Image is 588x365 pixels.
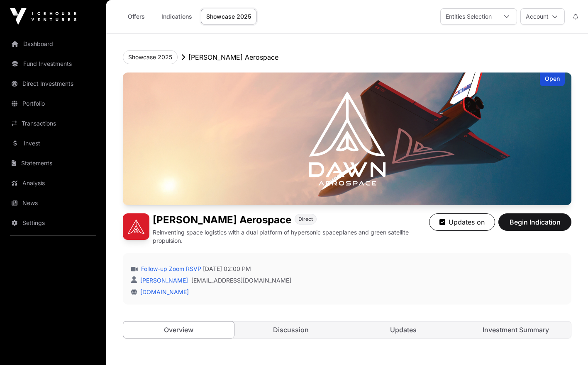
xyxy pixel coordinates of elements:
[460,321,571,338] a: Investment Summary
[139,277,188,284] a: [PERSON_NAME]
[498,222,571,230] a: Begin Indication
[123,321,571,338] nav: Tabs
[498,213,571,231] button: Begin Indication
[203,265,251,273] span: [DATE] 02:00 PM
[540,73,565,86] div: Open
[441,9,497,24] div: Entities Selection
[156,9,198,24] a: Indications
[123,213,149,240] img: Dawn Aerospace
[236,321,346,338] a: Discussion
[10,8,76,25] img: Icehouse Ventures Logo
[7,35,100,53] a: Dashboard
[7,194,100,212] a: News
[298,216,313,222] span: Direct
[123,321,234,338] a: Overview
[429,213,495,231] button: Updates on
[509,217,561,227] span: Begin Indication
[7,75,100,93] a: Direct Investments
[123,50,178,64] button: Showcase 2025
[153,228,429,245] p: Reinventing space logistics with a dual platform of hypersonic spaceplanes and green satellite pr...
[7,154,100,172] a: Statements
[201,9,256,24] a: Showcase 2025
[139,265,201,273] a: Follow-up Zoom RSVP
[188,52,278,62] p: [PERSON_NAME] Aerospace
[123,73,571,205] img: Dawn Aerospace
[120,9,153,24] a: Offers
[7,55,100,73] a: Fund Investments
[348,321,459,338] a: Updates
[7,114,100,133] a: Transactions
[7,94,100,113] a: Portfolio
[191,276,291,285] a: [EMAIL_ADDRESS][DOMAIN_NAME]
[137,288,189,295] a: [DOMAIN_NAME]
[7,174,100,192] a: Analysis
[520,8,565,25] button: Account
[547,325,588,365] iframe: Chat Widget
[7,214,100,232] a: Settings
[7,134,100,152] a: Invest
[153,213,291,227] h1: [PERSON_NAME] Aerospace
